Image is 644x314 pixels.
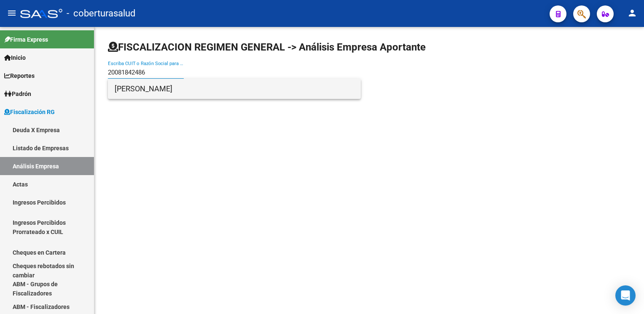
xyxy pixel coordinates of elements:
[4,71,35,80] span: Reportes
[4,53,26,62] span: Inicio
[4,89,31,98] span: Padrón
[115,79,354,99] span: [PERSON_NAME]
[627,8,637,18] mat-icon: person
[4,107,55,117] span: Fiscalización RG
[615,285,636,306] div: Open Intercom Messenger
[67,4,135,23] span: - coberturasalud
[4,35,48,44] span: Firma Express
[7,8,17,18] mat-icon: menu
[108,40,426,54] h1: FISCALIZACION REGIMEN GENERAL -> Análisis Empresa Aportante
